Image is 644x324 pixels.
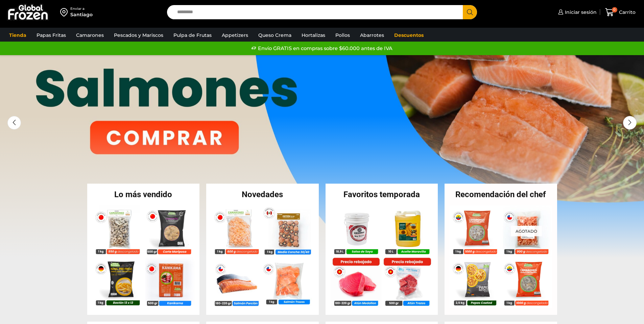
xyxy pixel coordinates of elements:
div: Enviar a [70,6,93,11]
h2: Recomendación del chef [445,190,557,199]
a: Pollos [332,29,353,42]
img: address-field-icon.svg [60,6,70,18]
div: Santiago [70,11,93,18]
a: Abarrotes [357,29,387,42]
h2: Lo más vendido [87,190,200,199]
a: Pulpa de Frutas [170,29,215,42]
a: Papas Fritas [33,29,69,42]
a: Iniciar sesión [556,5,597,19]
div: Previous slide [7,116,21,130]
a: 0 Carrito [603,4,637,20]
a: Appetizers [218,29,252,42]
a: Descuentos [391,29,427,42]
a: Camarones [73,29,107,42]
button: Search button [463,5,477,19]
a: Hortalizas [298,29,329,42]
div: Next slide [623,116,637,130]
a: Pescados y Mariscos [111,29,167,42]
h2: Favoritos temporada [326,190,438,199]
a: Queso Crema [255,29,295,42]
h2: Novedades [206,190,319,199]
p: Agotado [511,226,542,236]
span: 0 [612,7,617,13]
span: Iniciar sesión [563,9,597,16]
span: Carrito [617,9,636,16]
a: Tienda [6,29,30,42]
